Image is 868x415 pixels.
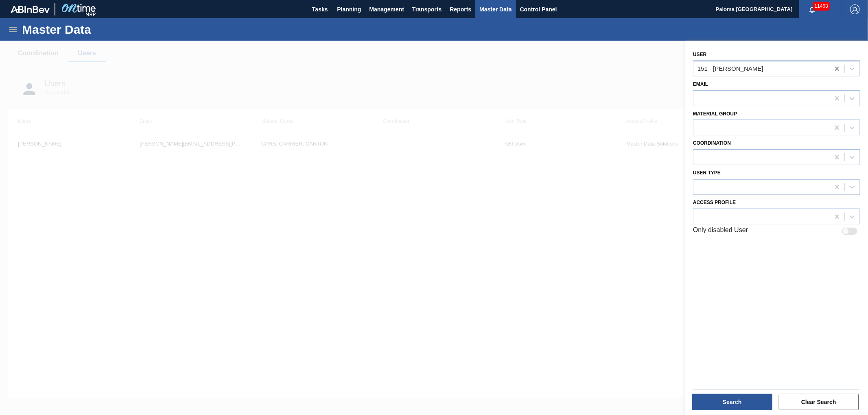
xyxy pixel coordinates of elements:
[693,226,748,236] label: Only disabled User
[520,4,557,14] span: Control Panel
[813,2,830,11] span: 11463
[450,4,471,14] span: Reports
[799,4,825,15] button: Notifications
[311,4,329,14] span: Tasks
[11,6,50,13] img: TNhmsLtSVTkK8tSr43FrP2fwEKptu5GPRR3wAAAABJRU5ErkJggg==
[779,394,859,410] button: Clear Search
[22,25,166,34] h1: Master Data
[850,4,860,14] img: Logout
[693,200,736,205] label: Access Profile
[412,4,442,14] span: Transports
[693,140,731,146] label: Coordination
[693,81,708,87] label: Email
[337,4,361,14] span: Planning
[697,65,763,72] div: 151 - [PERSON_NAME]
[479,4,512,14] span: Master Data
[692,394,772,410] button: Search
[369,4,404,14] span: Management
[693,52,706,57] label: User
[693,111,737,117] label: Material Group
[693,170,721,176] label: User Type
